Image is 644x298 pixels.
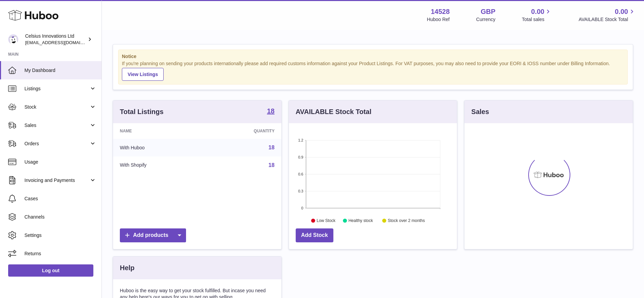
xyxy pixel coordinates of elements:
[267,108,274,114] strong: 18
[476,16,496,23] div: Currency
[24,67,96,74] span: My Dashboard
[615,7,628,16] span: 0.00
[8,264,93,277] a: Log out
[24,250,96,257] span: Returns
[267,108,274,116] a: 18
[578,16,636,23] span: AVAILABLE Stock Total
[25,40,100,45] span: [EMAIL_ADDRESS][DOMAIN_NAME]
[113,123,204,139] th: Name
[113,139,204,156] td: With Huboo
[24,177,89,184] span: Invoicing and Payments
[296,107,371,116] h3: AVAILABLE Stock Total
[120,107,164,116] h3: Total Listings
[25,33,86,46] div: Celsius Innovations Ltd
[522,7,552,23] a: 0.00 Total sales
[24,159,96,165] span: Usage
[24,104,89,110] span: Stock
[578,7,636,23] a: 0.00 AVAILABLE Stock Total
[522,16,552,23] span: Total sales
[296,228,333,242] a: Add Stock
[113,156,204,174] td: With Shopify
[24,232,96,239] span: Settings
[122,68,164,81] a: View Listings
[24,122,89,129] span: Sales
[388,218,425,223] text: Stock over 2 months
[120,228,186,242] a: Add products
[298,138,303,142] text: 1.2
[24,214,96,220] span: Channels
[348,218,373,223] text: Healthy stock
[298,155,303,159] text: 0.9
[122,53,624,60] strong: Notice
[298,172,303,176] text: 0.6
[531,7,545,16] span: 0.00
[122,60,624,81] div: If you're planning on sending your products internationally please add required customs informati...
[24,86,89,92] span: Listings
[24,195,96,202] span: Cases
[317,218,336,223] text: Low Stock
[269,145,275,150] a: 18
[298,189,303,193] text: 0.3
[24,141,89,147] span: Orders
[431,7,450,16] strong: 14528
[427,16,450,23] div: Huboo Ref
[269,162,275,168] a: 18
[120,263,134,273] h3: Help
[8,34,18,44] img: internalAdmin-14528@internal.huboo.com
[204,123,281,139] th: Quantity
[481,7,495,16] strong: GBP
[471,107,489,116] h3: Sales
[301,206,303,210] text: 0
